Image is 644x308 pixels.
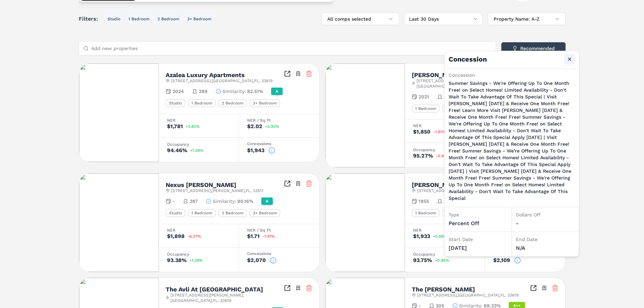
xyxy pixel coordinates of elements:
[516,211,575,218] div: Dollars Off
[413,258,432,263] div: 93.75%
[516,236,575,243] div: End Date
[218,209,247,217] div: 2 Bedroom
[189,258,203,262] span: +1.39%
[237,198,253,205] span: 90.16%
[247,88,263,95] span: 82.51%
[170,292,284,303] span: [STREET_ADDRESS][PERSON_NAME] , [GEOGRAPHIC_DATA] , FL , 33619
[166,209,185,217] div: Studio
[166,182,236,188] h2: Nexus [PERSON_NAME]
[262,234,275,238] span: -7.41%
[516,244,575,252] div: N/A
[413,129,430,135] div: $1,850
[449,219,507,228] div: percent off
[190,198,198,205] span: 287
[284,180,291,187] a: Inspect Comparables
[413,252,477,256] div: Occupancy
[126,15,152,23] button: 1 Bedroom
[91,42,492,55] input: Add new properties
[413,234,430,239] div: $1,933
[449,211,507,218] div: Type
[265,124,279,128] span: +3.92%
[247,148,264,153] div: $1,943
[79,15,102,23] span: Filters:
[412,182,462,188] h2: [PERSON_NAME]
[171,188,263,193] span: [STREET_ADDRESS] , [PERSON_NAME] , FL , 33511
[167,252,231,256] div: Occupancy
[247,124,262,129] div: $2.02
[166,286,263,292] h2: The Avli At [GEOGRAPHIC_DATA]
[199,88,208,95] span: 289
[188,209,216,217] div: 1 Bedroom
[413,228,477,232] div: NER
[501,42,566,54] button: Recommended
[105,15,123,23] button: Studio
[419,198,429,205] span: 1955
[172,88,184,95] span: 2024
[167,124,183,129] div: $1,781
[218,99,247,107] div: 2 Bedroom
[412,286,475,292] h2: The [PERSON_NAME]
[449,244,507,252] div: [DATE]
[445,51,579,69] h4: Concession
[166,72,245,78] h2: Azalea Luxury Apartments
[213,198,236,205] span: Similarity :
[167,234,185,239] div: $1,898
[442,104,471,113] div: 2 Bedroom
[516,219,575,228] div: -
[413,124,477,128] div: NER
[249,209,280,217] div: 3+ Bedroom
[413,153,433,159] div: 95.27%
[493,258,510,263] div: $2,109
[216,88,263,95] button: Similarity:82.51%
[419,93,429,100] span: 2021
[530,285,537,291] a: Inspect Comparables
[167,148,187,153] div: 94.46%
[188,99,216,107] div: 1 Bedroom
[186,124,200,128] span: +3.82%
[155,15,182,23] button: 2 Bedroom
[284,285,291,291] a: Inspect Comparables
[444,198,452,205] span: 352
[167,118,231,122] div: NER
[185,15,214,23] button: 3+ Bedroom
[413,148,477,152] div: Occupancy
[321,13,399,25] button: All comps selected
[261,197,273,205] div: A
[249,99,280,107] div: 3+ Bedroom
[416,78,530,89] span: [STREET_ADDRESS][PERSON_NAME] , [GEOGRAPHIC_DATA] , FL , 33619
[444,93,453,100] span: 296
[271,88,283,95] div: A
[166,99,185,107] div: Studio
[247,142,311,146] div: Concessions
[449,80,575,202] p: Summer Savings - We're Offering Up To One Month Free! on Select Homes! Limited Availability - Don...
[412,104,439,113] div: 1 Bedroom
[442,209,471,217] div: 2 Bedroom
[190,148,204,152] span: +1.38%
[167,228,231,232] div: NER
[206,198,253,205] button: Similarity:90.16%
[435,258,449,262] span: +0.85%
[417,292,519,298] span: [STREET_ADDRESS] , [GEOGRAPHIC_DATA] , FL , 33619
[433,130,446,134] span: -1.81%
[247,228,311,232] div: NER / Sq Ft
[247,252,311,256] div: Concessions
[488,13,566,25] button: Property Name: A-Z
[167,142,231,146] div: Occupancy
[436,154,450,158] span: -0.68%
[247,234,260,239] div: $1.71
[187,234,201,238] span: -6.37%
[412,209,439,217] div: 1 Bedroom
[412,72,479,78] h2: [PERSON_NAME] Flats
[222,88,246,95] span: Similarity :
[247,118,311,122] div: NER / Sq Ft
[171,78,272,84] span: [STREET_ADDRESS] , [GEOGRAPHIC_DATA] , FL , 33619
[284,70,291,77] a: Inspect Comparables
[167,258,187,263] div: 93.38%
[417,188,529,193] span: [STREET_ADDRESS][PERSON_NAME] , Riverview , FL , 33578
[449,236,507,243] div: Start Date
[449,72,575,78] div: Concession
[172,198,175,205] span: -
[247,258,266,263] div: $2,070
[433,234,447,238] span: +0.68%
